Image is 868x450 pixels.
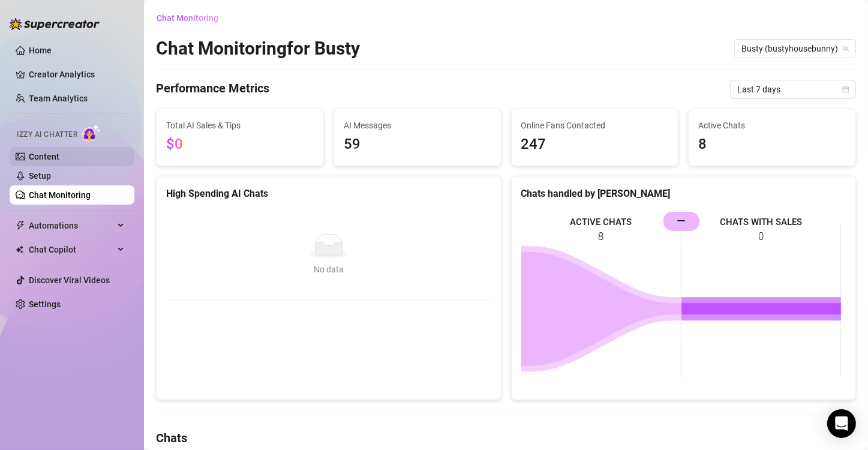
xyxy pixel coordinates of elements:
a: Settings [29,299,61,309]
span: Chat Monitoring [157,13,218,23]
span: 59 [344,133,491,156]
img: Chat Copilot [16,245,23,254]
span: Chat Copilot [29,240,114,259]
button: Chat Monitoring [156,8,228,28]
span: $0 [166,136,183,152]
span: 247 [521,133,669,156]
span: Automations [29,216,114,235]
a: Setup [29,171,51,181]
a: Content [29,152,59,161]
span: calendar [842,86,849,93]
a: Chat Monitoring [29,190,91,200]
span: Total AI Sales & Tips [166,119,314,132]
img: AI Chatter [82,124,101,142]
div: No data [178,263,479,276]
a: Discover Viral Videos [29,275,110,285]
div: High Spending AI Chats [166,186,491,201]
div: Open Intercom Messenger [827,409,856,438]
h4: Chats [156,430,856,446]
a: Team Analytics [29,94,88,103]
span: Last 7 days [737,80,849,98]
a: Creator Analytics [29,65,125,84]
span: Izzy AI Chatter [17,129,77,140]
span: thunderbolt [16,221,25,230]
h2: Chat Monitoring for Busty [156,37,360,60]
div: Chats handled by [PERSON_NAME] [521,186,846,201]
span: AI Messages [344,119,491,132]
span: Online Fans Contacted [521,119,669,132]
span: Active Chats [698,119,846,132]
span: 8 [698,133,846,156]
span: Busty (bustyhousebunny) [741,40,849,58]
span: team [842,45,849,52]
a: Home [29,46,52,55]
h4: Performance Metrics [156,80,269,99]
img: logo-BBDzfeDw.svg [10,18,100,30]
